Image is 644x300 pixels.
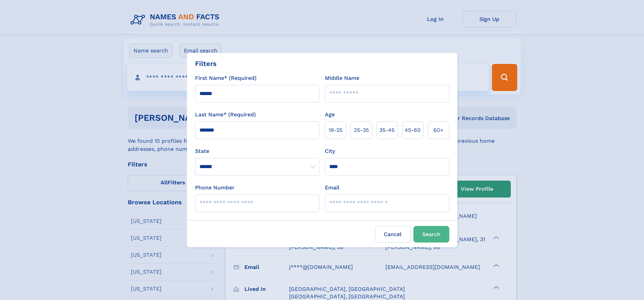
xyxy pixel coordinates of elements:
[325,184,339,192] label: Email
[433,126,444,134] span: 60+
[413,226,449,243] button: Search
[325,74,359,82] label: Middle Name
[325,111,335,119] label: Age
[195,74,257,82] label: First Name* (Required)
[195,184,235,192] label: Phone Number
[195,111,256,119] label: Last Name* (Required)
[354,126,369,134] span: 25‑35
[329,126,342,134] span: 18‑25
[405,126,421,134] span: 45‑60
[195,59,217,69] div: Filters
[195,147,319,155] label: State
[325,147,335,155] label: City
[379,126,395,134] span: 35‑45
[375,226,411,243] label: Cancel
